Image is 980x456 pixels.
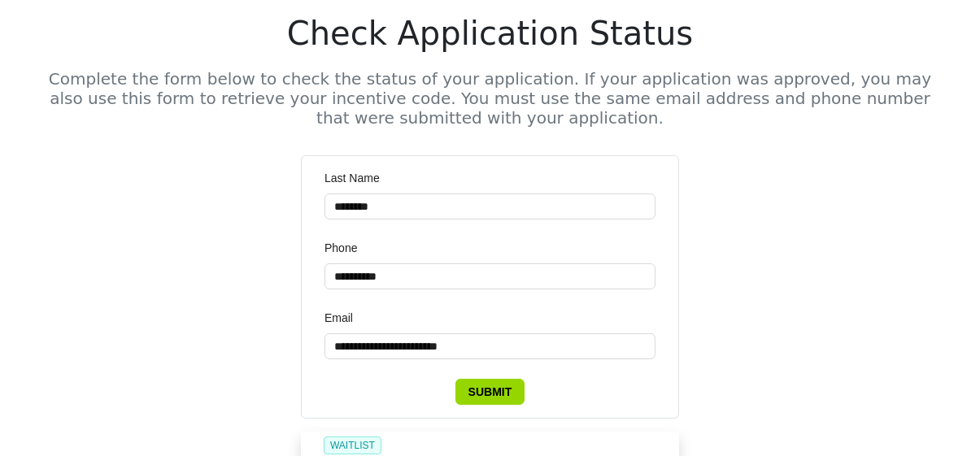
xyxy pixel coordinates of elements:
[324,169,391,187] label: Last Name
[324,333,656,359] input: Email
[46,14,934,53] h1: Check Application Status
[455,379,525,405] button: Submit
[324,263,656,289] input: Phone
[468,383,512,401] span: Submit
[324,436,381,454] span: WAITLIST
[324,239,368,257] label: Phone
[324,193,656,219] input: Last Name
[46,69,934,128] h5: Complete the form below to check the status of your application. If your application was approved...
[324,309,364,327] label: Email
